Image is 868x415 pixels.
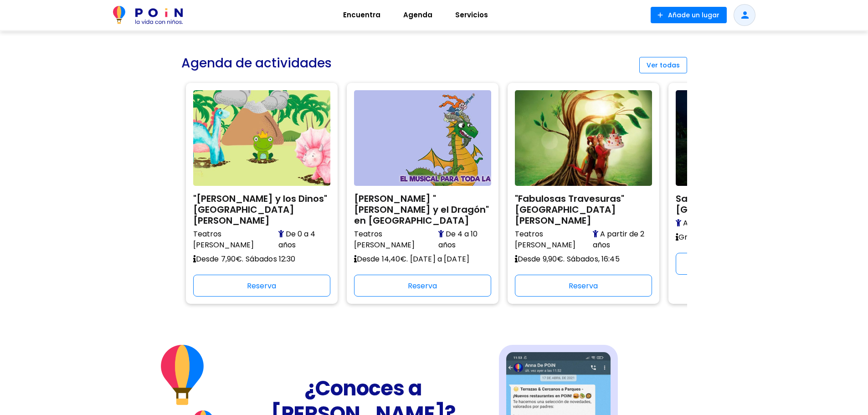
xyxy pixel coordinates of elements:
span: A partir de 2 años [593,229,652,251]
a: con-ninos-en-madrid-espectaculos-una-rana-y-los-dinos "[PERSON_NAME] y los Dinos" [GEOGRAPHIC_DAT... [193,90,330,297]
span: Encuentra [339,8,385,22]
div: Reserva [515,275,652,297]
span: Teatros [PERSON_NAME] [515,229,591,251]
h2: "[PERSON_NAME] y los Dinos" [GEOGRAPHIC_DATA][PERSON_NAME] [193,190,330,226]
h2: Agenda de actividades [181,51,332,75]
img: saurios-exhibition [676,90,813,186]
button: Ver todas [639,57,687,73]
h2: Saurios - The Exhibition en [GEOGRAPHIC_DATA] [676,190,813,215]
p: Gratis hasta 2 años. [DATE] a [DATE] [676,229,813,246]
button: Añade un lugar [651,7,727,23]
a: con-ninos-en-madrid-teatro-nora-y-el-dragon-teatro-luchana [PERSON_NAME] "[PERSON_NAME] y el Drag... [354,90,491,297]
img: con-ninos-en-madrid-teatro-nora-y-el-dragon-teatro-luchana [354,90,491,186]
span: De 4 a 10 años [438,229,491,251]
div: Reserva [676,253,813,275]
span: Teatros [PERSON_NAME] [354,229,436,251]
p: Desde 9,90€. Sábados, 16:45 [515,251,652,267]
img: POiN [113,6,183,24]
h2: "Fabulosas Travesuras" [GEOGRAPHIC_DATA][PERSON_NAME] [515,190,652,226]
img: con-ninos-en-madrid-teatro-fabulosas-travesuras-teatros-luchana [515,90,652,186]
span: Servicios [451,8,492,22]
span: Agenda [399,8,437,22]
a: saurios-exhibition Saurios - The Exhibition en [GEOGRAPHIC_DATA] A partir de 4 años Gratis hasta ... [676,90,813,275]
a: Servicios [444,4,499,26]
span: De 0 a 4 años [278,229,330,251]
a: Encuentra [332,4,392,26]
div: Reserva [193,275,330,297]
img: con-ninos-en-madrid-espectaculos-una-rana-y-los-dinos [193,90,330,186]
a: Agenda [392,4,444,26]
a: con-ninos-en-madrid-teatro-fabulosas-travesuras-teatros-luchana "Fabulosas Travesuras" [GEOGRAPHI... [515,90,652,297]
p: Desde 7,90€. Sábados 12:30 [193,251,330,267]
span: A partir de 4 años [676,218,747,229]
h2: [PERSON_NAME] "[PERSON_NAME] y el Dragón" en [GEOGRAPHIC_DATA] [354,190,491,226]
span: Teatros [PERSON_NAME] [193,229,277,251]
p: Desde 14,40€. [DATE] a [DATE] [354,251,491,267]
div: Reserva [354,275,491,297]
